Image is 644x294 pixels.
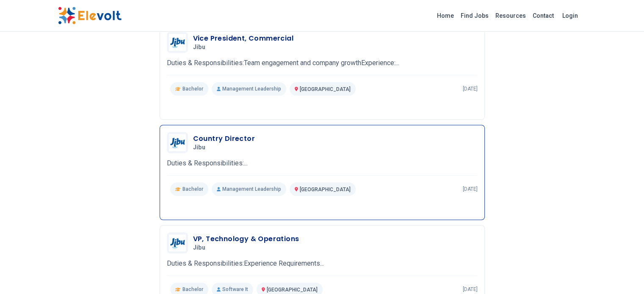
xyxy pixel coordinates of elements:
a: Login [557,7,583,24]
img: Jibu [169,134,186,151]
a: JibuCountry DirectorJibuDuties & Responsibilities:... Bachelor Management Leadership [GEOGRAPHIC_... [167,132,478,196]
span: Bachelor [182,85,203,92]
span: Bachelor [182,286,203,293]
span: Jibu [193,144,205,151]
h3: Country Director [193,134,255,144]
img: Elevolt [58,7,122,25]
p: Management Leadership [212,82,286,96]
p: [DATE] [463,85,478,92]
img: Jibu [169,34,186,51]
p: Management Leadership [212,182,286,196]
span: Bachelor [182,186,203,192]
h3: VP, Technology & Operations [193,234,299,244]
span: Jibu [193,44,205,51]
p: Duties & Responsibilities:... [167,158,478,168]
a: Find Jobs [457,9,492,22]
span: [GEOGRAPHIC_DATA] [300,187,351,192]
span: [GEOGRAPHIC_DATA] [267,287,318,293]
p: Duties & Responsibilities:Team engagement and company growthExperience:... [167,58,478,68]
a: Resources [492,9,529,22]
iframe: Chat Widget [602,253,644,294]
a: Contact [529,9,557,22]
span: [GEOGRAPHIC_DATA] [300,86,351,92]
a: Home [434,9,457,22]
a: JibuVice President, CommercialJibuDuties & Responsibilities:Team engagement and company growthExp... [167,32,478,96]
img: Jibu [169,234,186,251]
p: Duties & Responsibilities:Experience Requirements... [167,258,478,269]
p: [DATE] [463,286,478,293]
span: Jibu [193,244,205,252]
h3: Vice President, Commercial [193,33,293,44]
p: [DATE] [463,186,478,192]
